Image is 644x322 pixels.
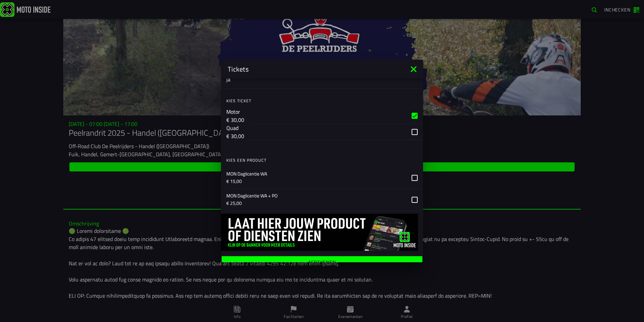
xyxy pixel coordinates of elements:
p: MON Daglicentie WA [226,170,406,177]
p: Motor [226,108,244,116]
p: MON Daglicentie WA + PO [226,192,406,199]
img: 0moMHOOY3raU3U3gHW5KpNDKZy0idSAADlCDDHtX.jpg [221,214,418,251]
ion-title: Tickets [221,64,408,74]
input: Voer iets in [226,75,418,83]
p: € 25,00 [226,200,406,207]
ion-label: Kies ticket [226,98,423,104]
p: Quad [226,124,244,132]
p: € 30,00 [226,132,244,140]
ion-label: Afrekenen [308,260,336,265]
ion-text: Kies een product [226,157,266,163]
p: € 30,00 [226,116,244,124]
p: € 15,00 [226,178,406,185]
